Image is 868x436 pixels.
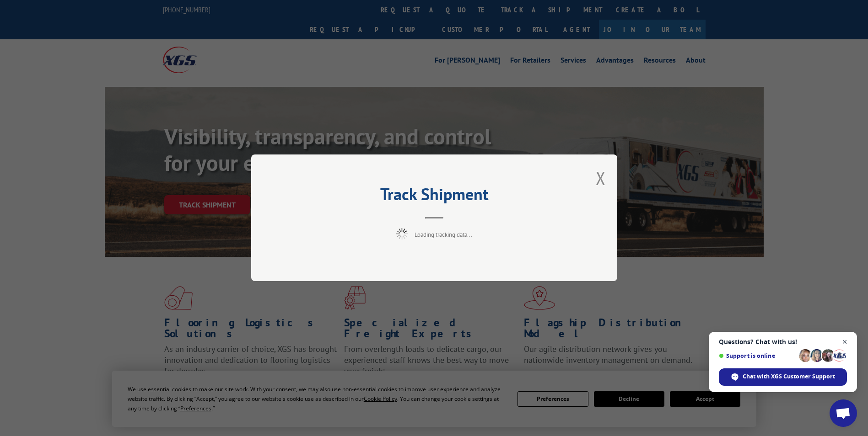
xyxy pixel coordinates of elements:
[743,372,835,381] span: Chat with XGS Customer Support
[396,229,408,240] img: xgs-loading
[297,188,571,205] h2: Track Shipment
[839,336,851,348] span: Close chat
[415,231,472,239] span: Loading tracking data...
[719,352,796,359] span: Support is online
[596,166,606,190] button: Close modal
[830,399,857,427] div: Open chat
[719,338,847,346] span: Questions? Chat with us!
[719,368,847,386] div: Chat with XGS Customer Support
